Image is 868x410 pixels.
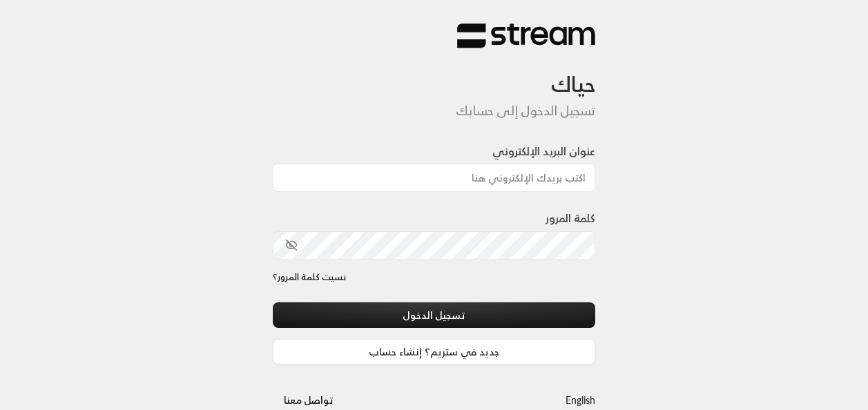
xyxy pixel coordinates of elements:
[273,271,346,284] a: نسيت كلمة المرور؟
[273,391,345,409] a: تواصل معنا
[280,233,303,257] button: toggle password visibility
[273,164,596,192] input: اكتب بريدك الإلكتروني هنا
[273,339,596,364] a: جديد في ستريم؟ إنشاء حساب
[273,104,596,119] h5: تسجيل الدخول إلى حسابك
[457,23,595,50] img: Stream Logo
[273,302,596,328] button: تسجيل الدخول
[273,49,596,97] h3: حياك
[546,210,595,226] label: كلمة المرور
[492,143,595,159] label: عنوان البريد الإلكتروني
